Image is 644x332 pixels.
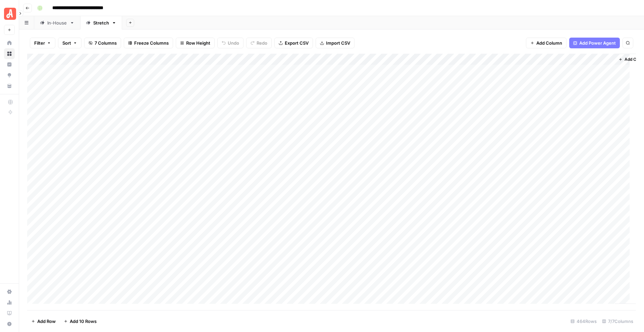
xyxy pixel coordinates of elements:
[326,40,350,46] span: Import CSV
[4,59,15,70] a: Insights
[34,40,45,46] span: Filter
[47,19,67,26] div: In-House
[316,38,355,48] button: Import CSV
[27,316,60,327] button: Add Row
[4,48,15,59] a: Browse
[60,316,101,327] button: Add 10 Rows
[84,38,121,48] button: 7 Columns
[95,40,117,46] span: 7 Columns
[4,8,16,20] img: Angi Logo
[4,308,15,319] a: Learning Hub
[4,5,15,22] button: Workspace: Angi
[80,16,122,30] a: Stretch
[228,40,239,46] span: Undo
[246,38,272,48] button: Redo
[37,318,56,325] span: Add Row
[568,316,599,327] div: 464 Rows
[569,38,620,48] button: Add Power Agent
[4,70,15,81] a: Opportunities
[4,38,15,48] a: Home
[58,38,82,48] button: Sort
[4,81,15,91] a: Your Data
[257,40,267,46] span: Redo
[4,297,15,308] a: Usage
[285,40,309,46] span: Export CSV
[62,40,71,46] span: Sort
[176,38,215,48] button: Row Height
[274,38,313,48] button: Export CSV
[4,286,15,297] a: Settings
[30,38,55,48] button: Filter
[124,38,173,48] button: Freeze Columns
[4,319,15,329] button: Help + Support
[134,40,169,46] span: Freeze Columns
[536,40,562,46] span: Add Column
[579,40,616,46] span: Add Power Agent
[599,316,636,327] div: 7/7 Columns
[186,40,210,46] span: Row Height
[526,38,567,48] button: Add Column
[70,318,97,325] span: Add 10 Rows
[217,38,244,48] button: Undo
[93,19,109,26] div: Stretch
[34,16,80,30] a: In-House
